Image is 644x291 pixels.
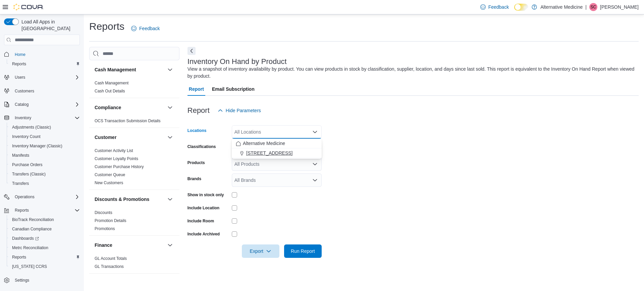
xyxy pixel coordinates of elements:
button: Hide Parameters [215,104,264,117]
span: [US_STATE] CCRS [12,264,47,269]
button: Purchase Orders [7,160,83,169]
a: Settings [12,276,32,284]
button: Next [187,47,196,55]
span: Inventory Count [12,134,41,139]
span: Purchase Orders [12,162,43,167]
span: BioTrack Reconciliation [12,217,54,222]
span: Operations [15,194,35,200]
button: BioTrack Reconciliation [7,215,83,224]
button: Export [242,244,279,258]
span: Purchase Orders [9,161,80,169]
span: Users [15,75,25,80]
a: BioTrack Reconciliation [9,216,57,224]
button: Reports [7,59,83,69]
button: Finance [95,242,165,248]
input: Dark Mode [514,4,528,11]
button: Reports [1,206,83,215]
a: New Customers [95,180,123,185]
button: Reports [7,252,83,262]
button: Settings [1,275,83,285]
button: Catalog [1,100,83,109]
h3: Compliance [95,104,121,111]
span: Customers [12,87,80,95]
h3: Report [187,106,210,115]
button: Customer [166,133,174,141]
span: Email Subscription [212,82,255,96]
a: Dashboards [7,234,83,243]
a: Customer Loyalty Points [95,156,138,161]
button: Inventory Manager (Classic) [7,141,83,151]
span: Metrc Reconciliation [12,245,48,250]
a: Customer Queue [95,172,125,177]
button: Finance [166,241,174,249]
span: Hide Parameters [226,107,261,114]
button: Reports [12,206,32,214]
a: Feedback [128,22,162,35]
span: Inventory Manager (Classic) [12,143,62,149]
span: Inventory [12,114,80,122]
button: Operations [1,192,83,202]
button: Manifests [7,151,83,160]
button: Open list of options [312,161,318,167]
span: Dashboards [9,234,80,242]
img: Cova [13,4,44,10]
button: Inventory Count [7,132,83,141]
h3: Discounts & Promotions [95,196,149,203]
span: Load All Apps in [GEOGRAPHIC_DATA] [19,18,80,32]
div: Finance [89,254,179,273]
span: Feedback [139,25,160,32]
button: Discounts & Promotions [166,195,174,203]
h3: Customer [95,134,116,141]
span: Metrc Reconciliation [9,244,80,252]
span: Transfers [9,179,80,188]
label: Include Archived [187,231,220,237]
span: [STREET_ADDRESS] [246,150,292,156]
div: View a snapshot of inventory availability by product. You can view products in stock by classific... [187,66,635,80]
span: Settings [15,278,29,283]
a: Inventory Manager (Classic) [9,142,65,150]
span: Feedback [488,4,509,10]
span: Cash Out Details [95,88,125,94]
span: Users [12,73,80,81]
a: Transfers [9,179,32,188]
button: Compliance [95,104,165,111]
span: Transfers (Classic) [9,170,80,178]
a: [US_STATE] CCRS [9,263,50,271]
span: Run Report [291,248,315,254]
a: Customers [12,87,37,95]
span: Reports [15,208,29,213]
a: GL Transactions [95,264,124,269]
button: Cash Management [166,66,174,74]
button: Inventory [1,113,83,123]
span: Alternative Medicine [243,140,285,147]
a: Inventory Count [9,133,43,141]
span: Reports [12,254,26,260]
a: Metrc Reconciliation [9,244,51,252]
button: Transfers (Classic) [7,169,83,179]
button: Operations [12,193,37,201]
div: Compliance [89,117,179,128]
span: Reports [12,61,26,67]
a: Customer Purchase History [95,164,144,169]
a: Promotion Details [95,218,126,223]
div: Customer [89,147,179,190]
a: Feedback [478,0,512,14]
span: Promotions [95,226,115,231]
h3: Finance [95,242,112,248]
span: Customer Purchase History [95,164,144,169]
div: Choose from the following options [232,139,322,158]
div: Steven Cross [589,3,597,11]
span: Inventory Count [9,133,80,141]
div: Discounts & Promotions [89,209,179,235]
a: Canadian Compliance [9,225,54,233]
label: Show in stock only [187,192,224,198]
label: Locations [187,128,207,133]
p: Alternative Medicine [540,3,583,11]
span: Reports [9,60,80,68]
span: Dashboards [12,236,39,241]
button: Catalog [12,100,31,108]
button: Cash Management [95,66,165,73]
